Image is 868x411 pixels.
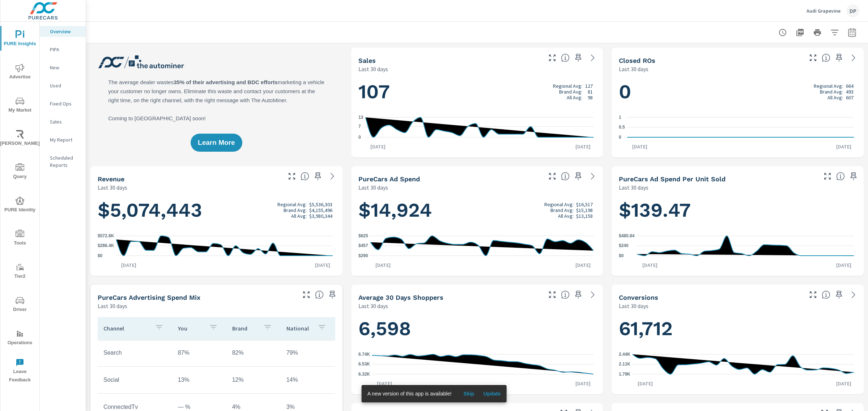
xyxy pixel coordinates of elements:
text: 7 [358,124,361,129]
span: Learn More [198,139,235,146]
text: 6.32K [358,372,370,377]
button: Make Fullscreen [546,170,558,182]
text: $480.84 [619,233,635,238]
button: "Export Report to PDF" [793,25,807,40]
text: $572.8K [98,233,114,238]
button: Skip [457,388,480,399]
span: [PERSON_NAME] [3,130,37,148]
div: New [40,62,86,73]
span: A new version of this app is available! [367,391,452,397]
p: Last 30 days [619,65,648,73]
p: [DATE] [831,261,856,269]
span: Driver [3,296,37,314]
span: Number of Repair Orders Closed by the selected dealership group over the selected time range. [So... [822,53,830,62]
p: All Avg: [558,213,574,219]
p: [DATE] [370,261,396,269]
p: Sales [50,118,80,125]
td: 79% [281,344,335,362]
div: PIPA [40,44,86,55]
span: Query [3,163,37,181]
p: 664 [846,83,854,89]
p: Fixed Ops [50,100,80,107]
td: Social [98,371,172,389]
text: 0 [358,135,361,140]
span: Update [483,390,501,397]
p: $3,980,344 [309,213,332,219]
td: 12% [226,371,281,389]
h5: Closed ROs [619,57,655,64]
text: 0.5 [619,125,625,130]
a: See more details in report [587,289,599,300]
button: Apply Filters [827,25,842,40]
a: See more details in report [848,52,859,64]
p: $16,517 [576,202,593,207]
p: Last 30 days [619,183,648,192]
span: A rolling 30 day total of daily Shoppers on the dealership website, averaged over the selected da... [561,290,570,299]
p: 493 [846,89,854,95]
text: 1.79K [619,372,630,377]
span: PURE Insights [3,30,37,48]
span: Average cost of advertising per each vehicle sold at the dealer over the selected date range. The... [836,172,845,181]
p: [DATE] [570,380,596,387]
span: Save this to your personalized report [833,52,845,64]
span: Save this to your personalized report [833,289,845,300]
text: $0 [619,253,624,258]
p: [DATE] [570,143,596,150]
text: 0 [619,135,621,140]
span: My Market [3,97,37,114]
td: 14% [281,371,335,389]
td: 87% [172,344,226,362]
span: This table looks at how you compare to the amount of budget you spend per channel as opposed to y... [315,290,324,299]
a: See more details in report [587,52,599,64]
p: $13,158 [576,213,593,219]
h1: 61,712 [619,316,856,341]
p: PIPA [50,46,80,53]
span: Save this to your personalized report [573,52,584,64]
p: 607 [846,95,854,100]
p: [DATE] [831,143,856,150]
h1: $14,924 [358,198,596,222]
span: PURE Identity [3,196,37,214]
text: $286.4K [98,243,114,248]
button: Update [480,388,503,399]
p: Brand Avg: [550,207,574,213]
p: Last 30 days [98,302,127,310]
p: Last 30 days [358,302,388,310]
a: See more details in report [848,289,859,300]
p: [DATE] [372,380,397,387]
p: Overview [50,28,80,35]
span: Save this to your personalized report [327,289,338,300]
div: Overview [40,26,86,37]
p: 98 [588,95,593,100]
p: National [286,325,312,332]
button: Learn More [191,134,242,152]
p: Brand Avg: [820,89,843,95]
text: 6.74K [358,352,370,357]
h5: Sales [358,57,376,64]
span: Operations [3,329,37,347]
p: [DATE] [831,380,856,387]
button: Make Fullscreen [807,52,819,64]
p: You [178,325,203,332]
span: Leave Feedback [3,358,37,384]
button: Make Fullscreen [286,170,298,182]
p: [DATE] [310,261,335,269]
div: DP [846,4,859,17]
a: See more details in report [327,170,338,182]
text: $240 [619,243,629,248]
span: Total sales revenue over the selected date range. [Source: This data is sourced from the dealer’s... [301,172,309,181]
text: $625 [358,233,368,238]
p: 127 [585,83,593,89]
p: [DATE] [116,261,141,269]
text: 13 [358,115,363,120]
span: Skip [460,390,477,397]
button: Print Report [810,25,825,40]
button: Make Fullscreen [546,289,558,300]
p: Regional Avg: [814,83,843,89]
p: Last 30 days [358,65,388,73]
button: Make Fullscreen [301,289,312,300]
p: Last 30 days [98,183,127,192]
button: Select Date Range [845,25,859,40]
p: [DATE] [627,143,652,150]
p: Scheduled Reports [50,154,80,169]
